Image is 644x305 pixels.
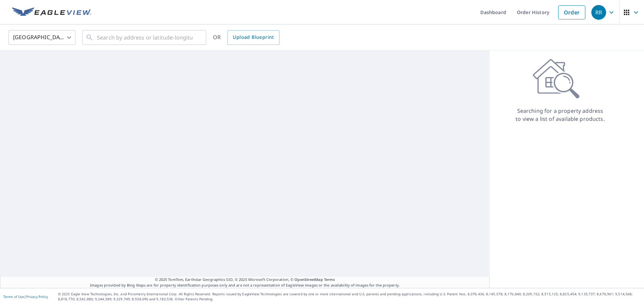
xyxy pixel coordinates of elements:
input: Search by address or latitude-longitude [97,28,193,47]
a: Order [558,5,585,19]
p: © 2025 Eagle View Technologies, Inc. and Pictometry International Corp. All Rights Reserved. Repo... [58,292,641,302]
div: [GEOGRAPHIC_DATA] [8,28,75,47]
p: | [3,295,48,299]
span: © 2025 TomTom, Earthstar Geographics SIO, © 2025 Microsoft Corporation, © [155,277,335,283]
img: EV Logo [12,7,91,17]
a: OpenStreetMap [294,277,323,282]
a: Privacy Policy [26,294,48,299]
div: OR [213,30,279,45]
span: Upload Blueprint [233,33,274,42]
a: Terms [324,277,335,282]
div: RR [591,5,606,20]
p: Searching for a property address to view a list of available products. [515,107,605,123]
a: Terms of Use [3,294,24,299]
a: Upload Blueprint [227,30,279,45]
